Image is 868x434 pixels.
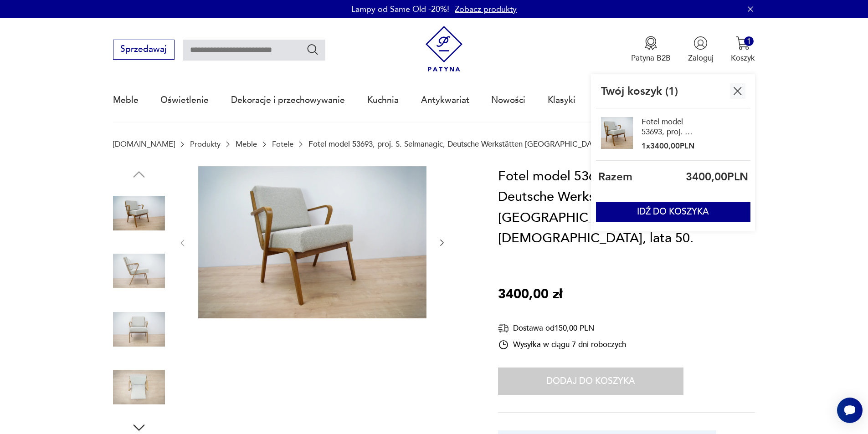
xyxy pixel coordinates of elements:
p: Zaloguj [688,53,714,63]
p: 1 x 3400,00 PLN [642,141,696,152]
a: Antykwariat [421,79,469,121]
h1: Fotel model 53693, proj. S. Selmanagic, Deutsche Werkstätten [GEOGRAPHIC_DATA], [DEMOGRAPHIC_DATA... [498,166,755,249]
a: Ikona medaluPatyna B2B [631,36,671,63]
a: Sprzedawaj [113,46,175,54]
a: Zobacz produkty [455,4,517,15]
a: Meble [113,79,139,121]
img: Ikona medalu [644,36,658,50]
p: Razem [598,169,632,184]
div: 1 [744,36,754,46]
button: IDŹ DO KOSZYKA [596,202,750,222]
p: Lampy od Same Old -20%! [351,4,449,15]
img: Zdjęcie produktu Fotel model 53693, proj. S. Selmanagic, Deutsche Werkstätten Hellerau, Niemcy, l... [198,166,426,318]
img: Ikona koszyka [736,36,750,50]
p: Koszyk [731,53,755,63]
button: Zaloguj [688,36,714,63]
a: Kuchnia [367,79,399,121]
iframe: Smartsupp widget button [837,398,863,423]
a: Produkty [190,140,221,148]
button: Patyna B2B [631,36,671,63]
img: Ikona krzyżyka [730,84,745,98]
a: Fotele [272,140,293,148]
p: Fotel model 53693, proj. S. Selmanagic, Deutsche Werkstätten [GEOGRAPHIC_DATA], [DEMOGRAPHIC_DATA... [308,140,722,148]
a: Oświetlenie [160,79,209,121]
p: 3400,00 zł [498,284,562,305]
img: Fotel model 53693, proj. S. Selmanagic, Deutsche Werkstätten Hellerau, Niemcy, lata 50. [601,117,633,149]
a: Nowości [491,79,525,121]
button: Szukaj [306,43,319,56]
img: Ikonka użytkownika [693,36,708,50]
div: Wysyłka w ciągu 7 dni roboczych [498,339,626,350]
a: IDŹ DO KOSZYKA [596,209,750,216]
a: Meble [236,140,257,148]
a: Klasyki [548,79,575,121]
p: 3400,00 PLN [686,169,748,184]
img: Zdjęcie produktu Fotel model 53693, proj. S. Selmanagic, Deutsche Werkstätten Hellerau, Niemcy, l... [113,303,165,355]
img: Patyna - sklep z meblami i dekoracjami vintage [421,26,467,72]
img: Zdjęcie produktu Fotel model 53693, proj. S. Selmanagic, Deutsche Werkstätten Hellerau, Niemcy, l... [113,187,165,239]
a: Fotel model 53693, proj. S. Selmanagic, Deutsche Werkstätten [GEOGRAPHIC_DATA], [DEMOGRAPHIC_DATA... [642,117,696,137]
img: Zdjęcie produktu Fotel model 53693, proj. S. Selmanagic, Deutsche Werkstätten Hellerau, Niemcy, l... [113,361,165,413]
img: Zdjęcie produktu Fotel model 53693, proj. S. Selmanagic, Deutsche Werkstätten Hellerau, Niemcy, l... [113,245,165,297]
a: [DOMAIN_NAME] [113,140,175,148]
a: Dekoracje i przechowywanie [231,79,345,121]
button: 1Koszyk [731,36,755,63]
p: Patyna B2B [631,53,671,63]
img: Ikona dostawy [498,322,509,334]
p: Twój koszyk ( 1 ) [601,84,678,99]
div: Dostawa od 150,00 PLN [498,322,626,334]
button: Sprzedawaj [113,40,175,60]
img: Fotel model 53693, proj. S. Selmanagic, Deutsche Werkstätten Hellerau, Niemcy, lata 50. [737,117,745,125]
